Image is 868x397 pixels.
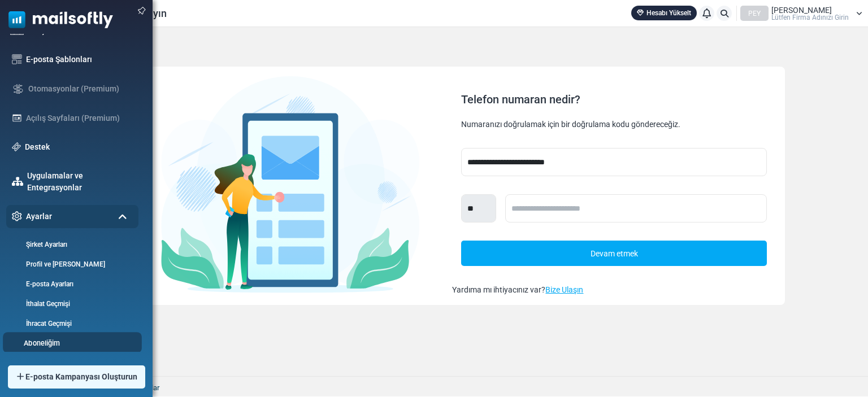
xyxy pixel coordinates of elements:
a: PEY [PERSON_NAME] Lütfen Firma Adınızı Girin [740,6,862,21]
font: [PERSON_NAME] [771,6,832,15]
font: E-posta Kampanyası Oluşturun [25,372,137,381]
a: Bize Ulaşın [545,285,583,294]
a: Aboneliğim [3,338,138,348]
font: Aboneliğim [24,339,60,347]
font: İletişim [27,26,54,35]
font: Profil ve [PERSON_NAME] [26,260,105,268]
a: Profil ve [PERSON_NAME] [6,259,136,269]
a: İthalat Geçmişi [6,299,136,309]
font: Numaranızı doğrulamak için bir doğrulama kodu göndereceğiz. [461,120,680,129]
font: Uygulamalar ve Entegrasyonlar [27,171,83,192]
font: Ayarlar [26,212,52,221]
a: E-posta Şablonları [26,54,133,66]
a: Hesabı Yükselt [631,6,697,20]
a: İhracat Geçmişi [6,319,136,329]
font: Hesabı Yükselt [646,9,691,17]
img: settings-icon.svg [12,211,22,221]
font: PEY [748,10,761,18]
a: Destek [25,141,133,153]
font: Devam etmek [591,249,638,258]
a: Uygulamalar ve Entegrasyonlar [27,170,133,194]
a: Şirket Ayarları [6,239,136,250]
font: Şirket Ayarları [26,241,67,248]
font: E-posta Ayarları [26,280,73,288]
font: E-posta Şablonları [26,55,92,64]
font: Telefon numaran nedir? [461,93,580,106]
font: İhracat Geçmişi [26,320,72,328]
img: workflow.svg [12,82,24,95]
img: landing_pages.svg [12,113,22,123]
font: Yardıma mı ihtiyacınız var? [452,285,545,294]
img: email-templates-icon.svg [12,54,22,64]
font: Lütfen Firma Adınızı Girin [771,14,849,21]
img: support-icon.svg [12,142,21,151]
font: İthalat Geçmişi [26,300,70,308]
font: Destek [25,142,50,151]
a: E-posta Ayarları [6,279,136,289]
